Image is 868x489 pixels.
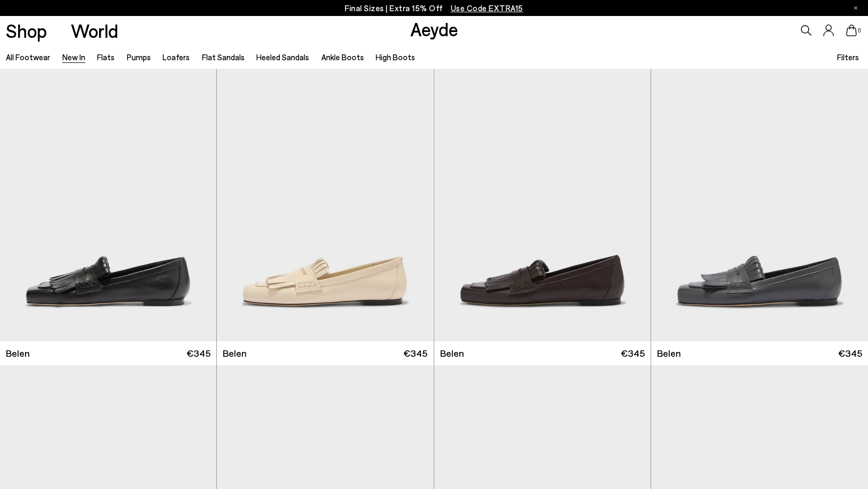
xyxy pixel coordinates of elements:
span: €345 [838,347,862,360]
div: 2 / 6 [433,69,650,341]
img: Belen Tassel Loafers [217,69,433,341]
a: Pumps [127,52,151,62]
a: Shop [6,21,47,40]
a: Flats [97,52,115,62]
span: €345 [403,347,427,360]
p: Final Sizes | Extra 15% Off [345,2,523,15]
span: Filters [837,52,859,62]
a: Flat Sandals [202,52,245,62]
a: High Boots [376,52,415,62]
span: Navigate to /collections/ss25-final-sizes [451,3,523,13]
a: Heeled Sandals [256,52,309,62]
span: Belen [657,347,681,360]
a: Aeyde [410,18,458,40]
span: €345 [621,347,645,360]
img: Belen Tassel Loafers [651,69,868,341]
a: Ankle Boots [321,52,364,62]
span: Belen [440,347,464,360]
div: 1 / 6 [217,69,433,341]
span: Belen [223,347,247,360]
span: Belen [6,347,30,360]
a: Belen €345 [217,341,433,365]
a: 6 / 6 1 / 6 2 / 6 3 / 6 4 / 6 5 / 6 6 / 6 1 / 6 Next slide Previous slide [217,69,433,341]
a: Belen €345 [434,341,651,365]
a: Loafers [163,52,190,62]
a: All Footwear [6,52,50,62]
a: Belen €345 [651,341,868,365]
img: Belen Tassel Loafers [434,69,651,341]
span: 0 [857,28,862,34]
a: 0 [846,25,857,36]
a: New In [62,52,85,62]
img: Belen Tassel Loafers [433,69,650,341]
a: World [71,21,118,40]
span: €345 [186,347,210,360]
